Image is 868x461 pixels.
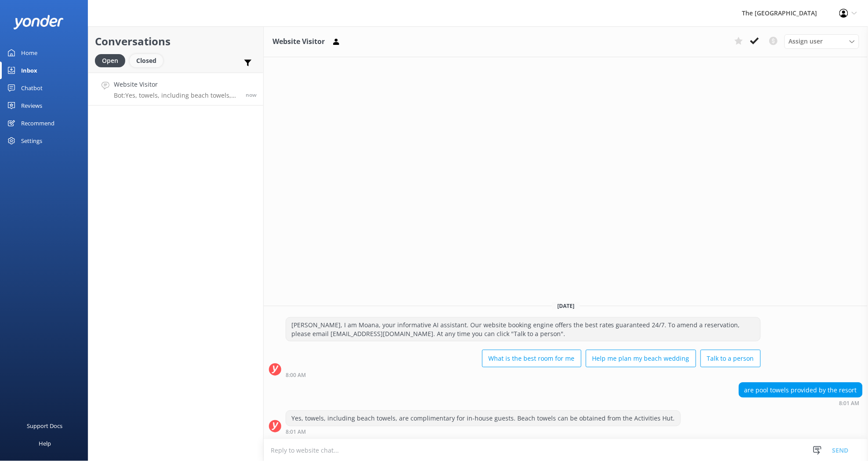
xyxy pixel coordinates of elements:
[246,91,257,99] span: Oct 09 2025 10:01am (UTC -10:00) Pacific/Honolulu
[88,73,263,106] a: Website VisitorBot:Yes, towels, including beach towels, are complimentary for in-house guests. Be...
[95,55,130,65] a: Open
[739,400,863,406] div: Oct 09 2025 10:01am (UTC -10:00) Pacific/Honolulu
[286,372,761,378] div: Oct 09 2025 10:00am (UTC -10:00) Pacific/Honolulu
[286,429,306,435] strong: 8:01 AM
[21,114,54,132] div: Recommend
[114,91,239,99] p: Bot: Yes, towels, including beach towels, are complimentary for in-house guests. Beach towels can...
[286,428,681,435] div: Oct 09 2025 10:01am (UTC -10:00) Pacific/Honolulu
[552,302,580,310] span: [DATE]
[286,318,760,341] div: [PERSON_NAME], I am Moana, your informative AI assistant. Our website booking engine offers the b...
[21,97,42,114] div: Reviews
[482,350,581,367] button: What is the best room for me
[13,15,64,29] img: yonder-white-logo.png
[784,34,859,48] div: Assign User
[586,350,696,367] button: Help me plan my beach wedding
[739,383,862,398] div: are pool towels provided by the resort
[272,36,325,48] h3: Website Visitor
[21,62,37,79] div: Inbox
[39,435,51,452] div: Help
[839,401,860,406] strong: 8:01 AM
[21,44,37,62] div: Home
[21,79,43,97] div: Chatbot
[95,54,125,67] div: Open
[701,350,761,367] button: Talk to a person
[27,417,63,435] div: Support Docs
[114,80,239,89] h4: Website Visitor
[95,33,257,50] h2: Conversations
[286,373,306,378] strong: 8:00 AM
[130,55,167,65] a: Closed
[130,54,163,67] div: Closed
[286,411,680,426] div: Yes, towels, including beach towels, are complimentary for in-house guests. Beach towels can be o...
[21,132,42,150] div: Settings
[789,37,823,46] span: Assign user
